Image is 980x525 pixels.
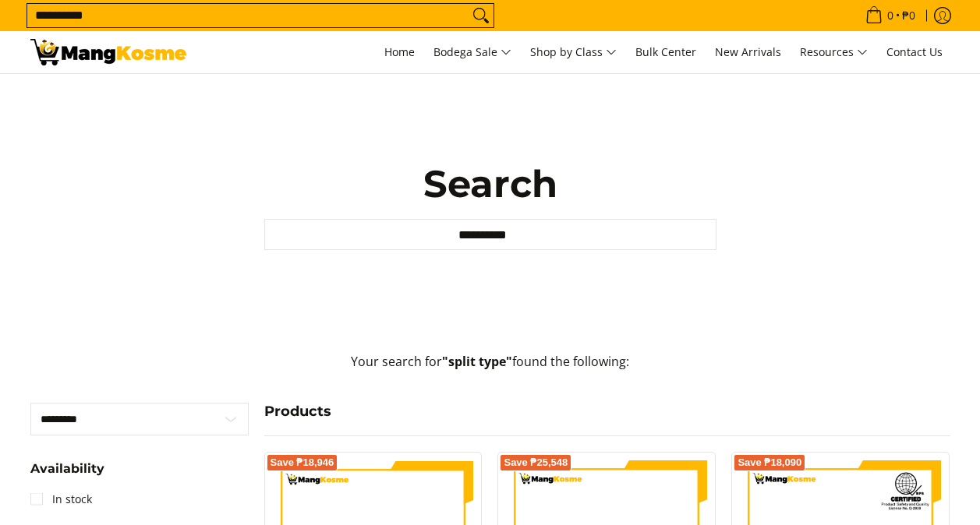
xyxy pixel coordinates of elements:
a: Bulk Center [628,31,704,73]
button: Search [469,4,494,27]
span: Resources [800,43,868,62]
h4: Products [264,403,950,421]
span: Availability [30,463,104,475]
h1: Search [264,160,716,207]
a: Bodega Sale [426,31,519,73]
nav: Main Menu [202,31,950,73]
span: Shop by Class [530,43,617,62]
span: • [861,7,920,24]
span: Save ₱18,946 [271,458,334,467]
span: Bodega Sale [433,43,511,62]
span: ₱0 [900,10,918,21]
a: Resources [792,31,876,73]
summary: Open [30,463,104,487]
span: 0 [885,10,896,21]
span: New Arrivals [715,44,781,59]
a: In stock [30,487,92,512]
img: Search: 27 results found for &quot;split type&quot; | Mang Kosme [30,39,186,65]
span: Bulk Center [635,44,696,59]
a: Contact Us [879,31,950,73]
span: Save ₱25,548 [504,458,568,467]
a: Home [377,31,423,73]
a: Shop by Class [522,31,624,73]
span: Save ₱18,090 [738,458,801,467]
strong: "split type" [442,353,512,370]
a: New Arrivals [707,31,789,73]
p: Your search for found the following: [30,352,950,387]
span: Home [384,44,415,59]
span: Contact Us [886,44,943,59]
